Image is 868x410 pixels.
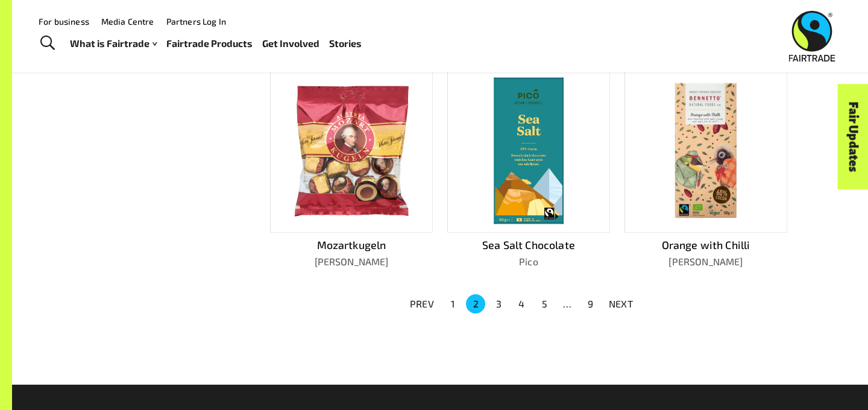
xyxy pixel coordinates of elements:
a: Get Involved [262,35,319,52]
button: Go to page 4 [512,294,531,314]
button: Go to page 5 [535,294,554,314]
a: Orange with Chilli[PERSON_NAME] [624,69,787,269]
nav: pagination navigation [403,293,640,315]
a: What is Fairtrade [70,35,157,52]
a: Partners Log In [166,16,226,27]
button: Go to page 9 [580,294,600,314]
button: Go to page 1 [443,294,462,314]
a: Stories [329,35,362,52]
p: Pico [447,254,610,269]
img: Fairtrade Australia New Zealand logo [789,11,835,61]
button: NEXT [602,293,640,315]
a: Mozartkugeln[PERSON_NAME] [270,69,433,269]
p: PREV [410,297,434,311]
p: Sea Salt Chocolate [447,237,610,253]
p: NEXT [609,297,633,311]
p: [PERSON_NAME] [624,254,787,269]
a: Fairtrade Products [166,35,253,52]
div: … [558,297,577,311]
p: Orange with Chilli [624,237,787,253]
button: PREV [403,293,441,315]
button: page 2 [466,294,485,314]
a: For business [39,16,89,27]
a: Toggle Search [33,28,62,58]
button: Go to page 3 [489,294,508,314]
p: [PERSON_NAME] [270,254,433,269]
a: Sea Salt ChocolatePico [447,69,610,269]
a: Media Centre [101,16,154,27]
p: Mozartkugeln [270,237,433,253]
